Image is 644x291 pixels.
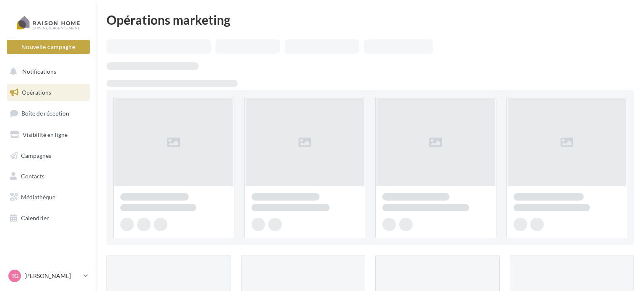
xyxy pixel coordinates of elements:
a: Contacts [5,167,91,185]
span: Notifications [22,68,56,75]
a: Opérations [5,84,91,101]
span: Boîte de réception [21,110,69,117]
a: Calendrier [5,209,91,227]
span: Contacts [21,173,44,180]
button: Nouvelle campagne [7,40,90,54]
span: Calendrier [21,214,49,221]
a: Visibilité en ligne [5,126,91,144]
p: [PERSON_NAME] [24,272,80,280]
a: TG [PERSON_NAME] [7,268,90,284]
a: Boîte de réception [5,104,91,122]
div: Opérations marketing [106,13,634,26]
span: Médiathèque [21,193,55,201]
span: Visibilité en ligne [23,131,68,138]
span: Opérations [22,89,51,96]
a: Médiathèque [5,188,91,206]
a: Campagnes [5,147,91,165]
button: Notifications [5,63,88,80]
span: Campagnes [21,152,51,159]
span: TG [11,272,18,280]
